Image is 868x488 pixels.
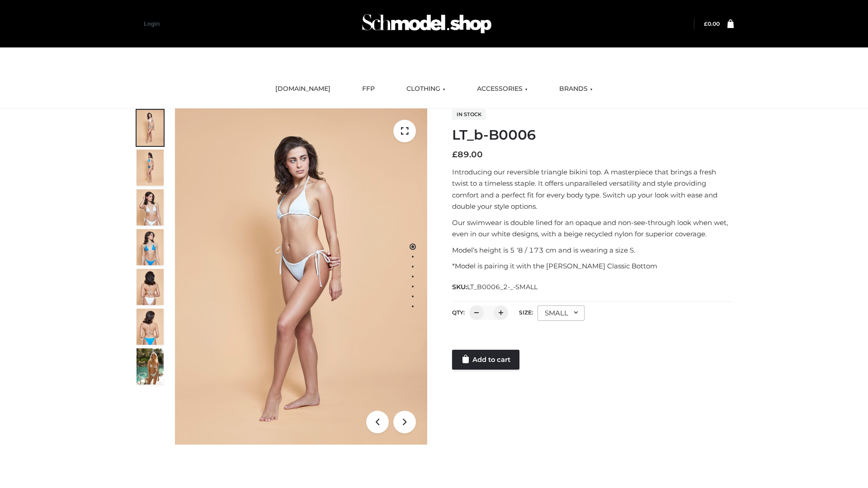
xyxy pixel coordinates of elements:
[452,260,734,272] p: *Model is pairing it with the [PERSON_NAME] Classic Bottom
[452,282,538,292] span: SKU:
[452,217,734,240] p: Our swimwear is double lined for an opaque and non-see-through look when wet, even in our white d...
[452,150,458,160] span: £
[175,108,427,445] img: ArielClassicBikiniTop_CloudNine_AzureSky_OW114ECO_1
[704,20,720,27] a: £0.00
[137,269,164,305] img: ArielClassicBikiniTop_CloudNine_AzureSky_OW114ECO_7-scaled.jpg
[704,20,708,27] span: £
[452,127,734,143] h1: LT_b-B0006
[452,350,519,370] a: Add to cart
[355,79,382,99] a: FFP
[359,6,495,42] img: Schmodel Admin 964
[538,305,585,321] div: SMALL
[704,20,720,27] bdi: 0.00
[137,150,164,186] img: ArielClassicBikiniTop_CloudNine_AzureSky_OW114ECO_2-scaled.jpg
[452,244,734,256] p: Model’s height is 5 ‘8 / 173 cm and is wearing a size S.
[269,79,337,99] a: [DOMAIN_NAME]
[519,309,533,316] label: Size:
[137,309,164,345] img: ArielClassicBikiniTop_CloudNine_AzureSky_OW114ECO_8-scaled.jpg
[452,309,465,316] label: QTY:
[452,150,483,160] bdi: 89.00
[137,229,164,265] img: ArielClassicBikiniTop_CloudNine_AzureSky_OW114ECO_4-scaled.jpg
[470,79,534,99] a: ACCESSORIES
[137,189,164,225] img: ArielClassicBikiniTop_CloudNine_AzureSky_OW114ECO_3-scaled.jpg
[137,110,164,146] img: ArielClassicBikiniTop_CloudNine_AzureSky_OW114ECO_1-scaled.jpg
[137,348,164,385] img: Arieltop_CloudNine_AzureSky2.jpg
[452,166,734,212] p: Introducing our reversible triangle bikini top. A masterpiece that brings a fresh twist to a time...
[552,79,599,99] a: BRANDS
[400,79,452,99] a: CLOTHING
[467,283,538,291] span: LT_B0006_2-_-SMALL
[452,109,486,120] span: In stock
[144,20,160,27] a: Login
